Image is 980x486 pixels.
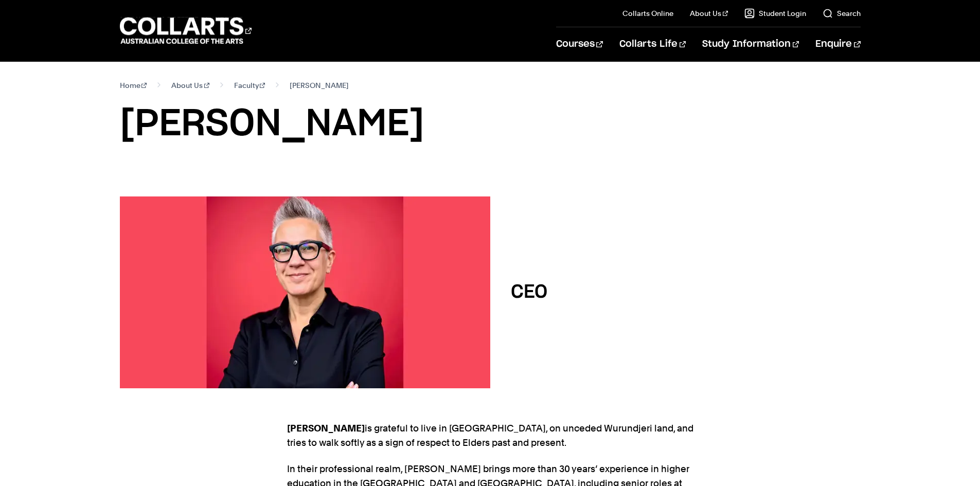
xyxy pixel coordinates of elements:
h1: [PERSON_NAME] [120,101,861,147]
a: Student Login [744,8,806,19]
a: Home [120,78,147,93]
a: Collarts Life [619,27,686,61]
div: Go to homepage [120,16,252,45]
a: Study Information [702,27,799,61]
a: Enquire [815,27,860,61]
a: About Us [690,8,728,19]
a: Faculty [234,78,265,93]
a: Courses [556,27,603,61]
strong: [PERSON_NAME] [287,423,365,434]
span: [PERSON_NAME] [290,78,349,93]
a: Collarts Online [622,8,673,19]
a: Search [823,8,861,19]
h2: CEO [511,283,547,301]
a: About Us [171,78,209,93]
p: is grateful to live in [GEOGRAPHIC_DATA], on unceded Wurundjeri land, and tries to walk softly as... [287,421,693,450]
